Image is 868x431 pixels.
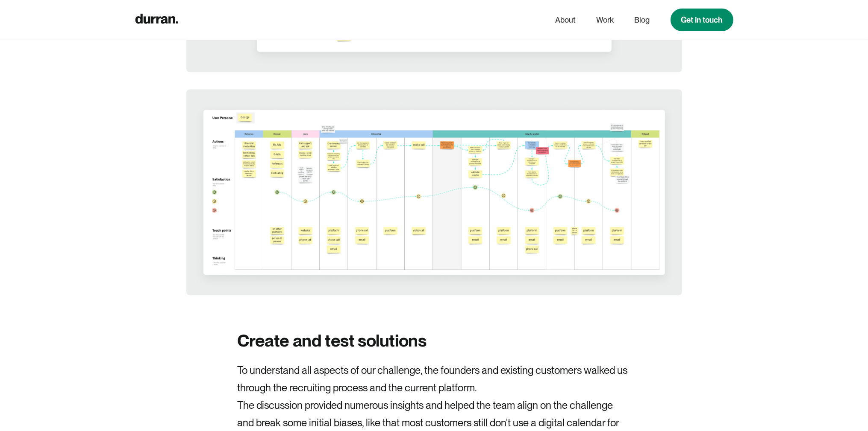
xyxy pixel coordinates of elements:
[186,89,682,295] img: MEDIJobs Customer Journey Map
[556,12,576,28] a: About
[671,9,733,31] a: Get in touch
[597,12,614,28] a: Work
[238,329,427,352] h2: Create and test solutions
[635,12,650,28] a: Blog
[238,362,631,397] p: To understand all aspects of our challenge, the founders and existing customers walked us through...
[135,12,178,28] a: home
